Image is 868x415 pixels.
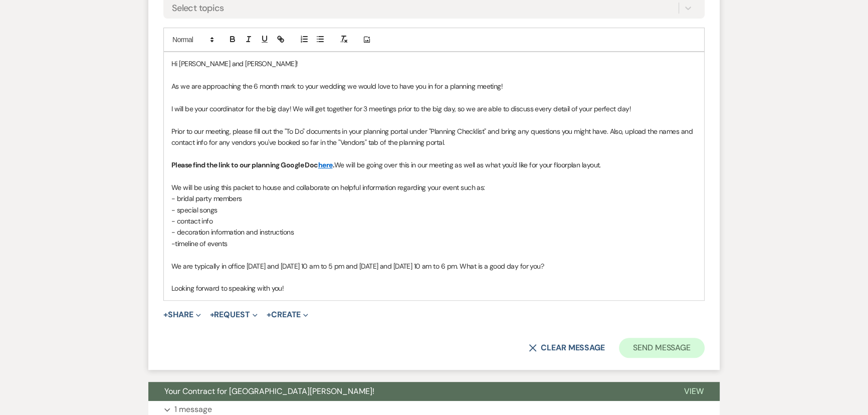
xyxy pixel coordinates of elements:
p: We will be using this packet to house and collaborate on helpful information regarding your event... [171,182,697,193]
span: Your Contract for [GEOGRAPHIC_DATA][PERSON_NAME]! [164,386,374,396]
span: + [267,311,271,319]
p: Looking forward to speaking with you! [171,283,697,294]
span: Prior to our meeting, please fill out the "To Do" documents in your planning portal under "Planni... [171,127,694,147]
p: I will be your coordinator for the big day! We will get together for 3 meetings prior to the big ... [171,103,697,114]
button: Request [210,311,258,319]
p: - bridal party members [171,193,697,204]
button: Send Message [619,338,705,358]
p: Hi [PERSON_NAME] and [PERSON_NAME]! [171,58,697,69]
button: Your Contract for [GEOGRAPHIC_DATA][PERSON_NAME]! [148,382,668,401]
button: View [668,382,720,401]
p: We are typically in office [DATE] and [DATE] 10 am to 5 pm and [DATE] and [DATE] 10 am to 6 pm. W... [171,261,697,272]
button: Clear message [529,344,605,352]
a: here [318,160,333,169]
strong: Please find the link to our planning Google Doc . [171,160,334,169]
span: + [210,311,214,319]
span: View [684,386,704,396]
button: Share [163,311,201,319]
button: Create [267,311,308,319]
p: - decoration information and instructions [171,227,697,238]
p: -timeline of events [171,238,697,249]
span: We will be going over this in our meeting as well as what you'd like for your floorplan layout. [334,160,601,169]
span: + [163,311,168,319]
p: - contact info [171,216,697,227]
div: Select topics [172,2,224,15]
p: - special songs [171,204,697,216]
p: As we are approaching the 6 month mark to your wedding we would love to have you in for a plannin... [171,81,697,92]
